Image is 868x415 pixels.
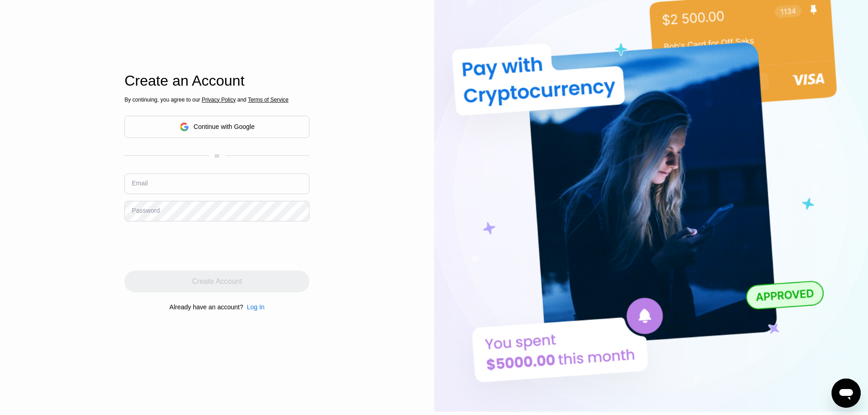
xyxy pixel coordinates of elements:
[202,97,236,103] span: Privacy Policy
[124,72,309,89] div: Create an Account
[124,228,263,264] iframe: reCAPTCHA
[248,97,288,103] span: Terms of Service
[132,179,148,187] div: Email
[132,207,159,214] div: Password
[169,303,243,311] div: Already have an account?
[832,379,861,408] iframe: Кнопка запуска окна обмена сообщениями
[124,97,309,103] div: By continuing, you agree to our
[236,97,248,103] span: and
[194,123,255,130] div: Continue with Google
[215,153,220,159] div: or
[124,116,309,138] div: Continue with Google
[243,303,265,311] div: Log In
[247,303,265,311] div: Log In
